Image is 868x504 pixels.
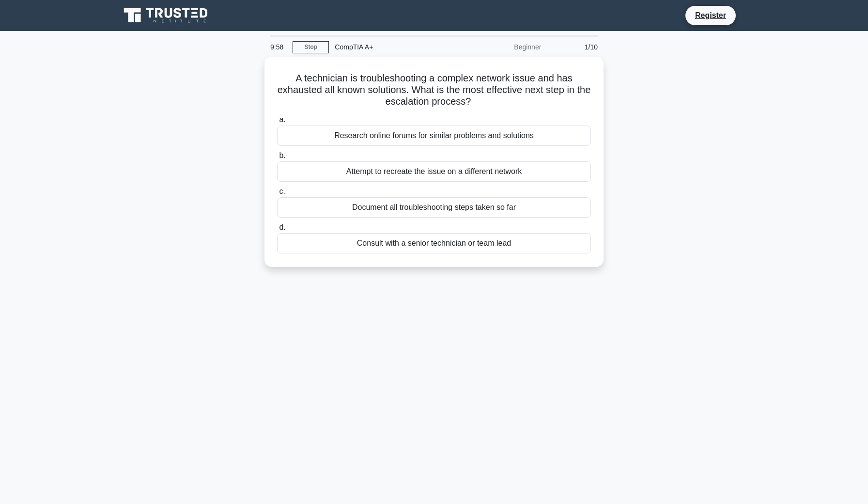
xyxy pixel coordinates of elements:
[277,197,591,218] div: Document all troubleshooting steps taken so far
[293,41,329,53] a: Stop
[279,223,285,231] span: d.
[279,151,285,159] span: b.
[279,115,285,124] span: a.
[462,37,547,57] div: Beginner
[329,37,462,57] div: CompTIA A+
[277,233,591,253] div: Consult with a senior technician or team lead
[689,9,732,21] a: Register
[276,72,592,108] h5: A technician is troubleshooting a complex network issue and has exhausted all known solutions. Wh...
[279,187,285,195] span: c.
[547,37,604,57] div: 1/10
[277,161,591,182] div: Attempt to recreate the issue on a different network
[264,37,293,57] div: 9:58
[277,126,591,146] div: Research online forums for similar problems and solutions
